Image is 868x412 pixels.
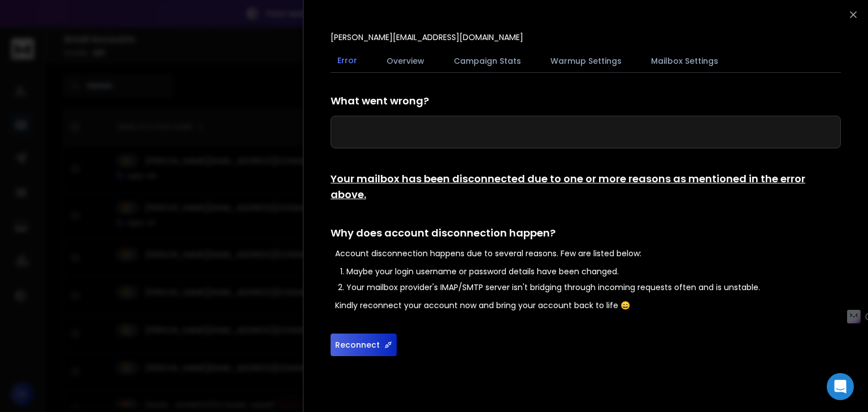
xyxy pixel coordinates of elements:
h1: Your mailbox has been disconnected due to one or more reasons as mentioned in the error above. [331,171,841,203]
li: Your mailbox provider's IMAP/SMTP server isn't bridging through incoming requests often and is un... [346,282,841,293]
div: Open Intercom Messenger [827,373,854,400]
button: Mailbox Settings [644,49,725,73]
h1: What went wrong? [331,93,841,109]
li: Maybe your login username or password details have been changed. [346,266,841,277]
p: Account disconnection happens due to several reasons. Few are listed below: [335,248,841,259]
button: Warmup Settings [544,49,628,73]
p: [PERSON_NAME][EMAIL_ADDRESS][DOMAIN_NAME] [331,32,523,43]
h1: Why does account disconnection happen? [331,225,841,241]
button: Campaign Stats [447,49,528,73]
button: Overview [380,49,431,73]
p: Kindly reconnect your account now and bring your account back to life 😄 [335,300,841,311]
button: Reconnect [331,334,397,356]
button: Error [331,48,364,74]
